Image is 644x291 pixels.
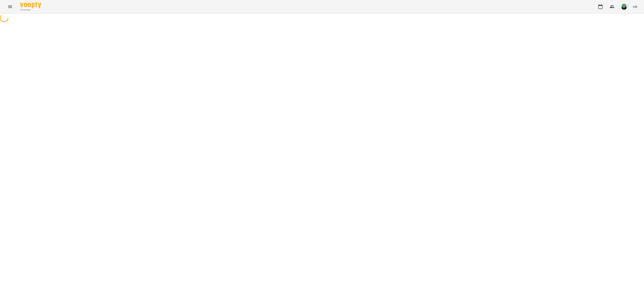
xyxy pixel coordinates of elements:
button: Menu [5,2,15,12]
img: 1f6d48d5277748e278928e082bb47431.png [621,4,627,10]
span: For Business [20,9,41,11]
span: UA [633,4,637,9]
button: UA [631,3,639,10]
img: Voopty Logo [20,2,41,8]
